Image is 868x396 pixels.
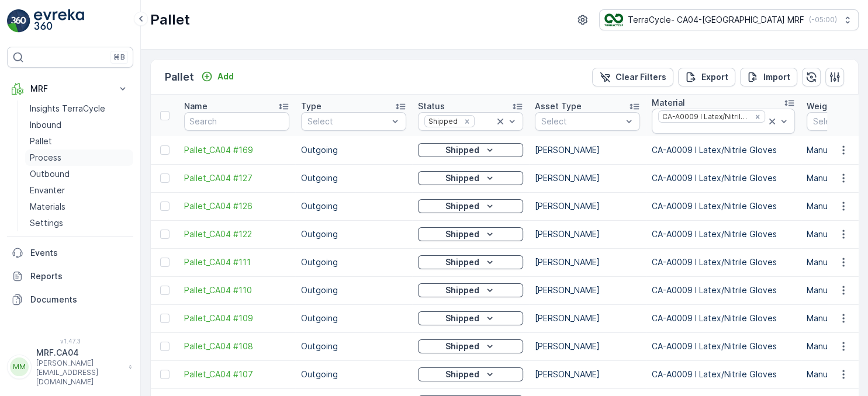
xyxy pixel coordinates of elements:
[529,276,646,304] td: [PERSON_NAME]
[646,164,801,192] td: CA-A0009 I Latex/Nitrile Gloves
[25,215,133,231] a: Settings
[160,342,170,351] div: Toggle Row Selected
[7,347,133,387] button: MMMRF.CA04[PERSON_NAME][EMAIL_ADDRESS][DOMAIN_NAME]
[529,164,646,192] td: [PERSON_NAME]
[30,136,52,147] p: Pallet
[7,9,30,33] img: logo
[529,248,646,276] td: [PERSON_NAME]
[113,53,125,62] p: ⌘B
[445,200,479,212] p: Shipped
[25,199,133,215] a: Materials
[30,119,61,131] p: Inbound
[646,248,801,276] td: CA-A0009 I Latex/Nitrile Gloves
[628,14,804,26] p: TerraCycle- CA04-[GEOGRAPHIC_DATA] MRF
[445,312,479,324] p: Shipped
[295,248,412,276] td: Outgoing
[445,256,479,268] p: Shipped
[30,185,65,196] p: Envanter
[529,332,646,360] td: [PERSON_NAME]
[599,9,859,30] button: TerraCycle- CA04-[GEOGRAPHIC_DATA] MRF(-05:00)
[160,145,170,155] div: Toggle Row Selected
[418,143,523,157] button: Shipped
[418,339,523,353] button: Shipped
[445,228,479,240] p: Shipped
[160,314,170,323] div: Toggle Row Selected
[25,133,133,150] a: Pallet
[529,304,646,332] td: [PERSON_NAME]
[295,332,412,360] td: Outgoing
[25,100,133,117] a: Insights TerraCycle
[678,68,735,86] button: Export
[445,369,479,380] p: Shipped
[445,172,479,184] p: Shipped
[445,341,479,352] p: Shipped
[807,100,866,112] p: Weight Source
[25,117,133,133] a: Inbound
[740,68,797,86] button: Import
[150,11,190,29] p: Pallet
[529,360,646,388] td: [PERSON_NAME]
[541,116,622,127] p: Select
[646,136,801,164] td: CA-A0009 I Latex/Nitrile Gloves
[196,70,238,84] button: Add
[659,111,750,122] div: CA-A0009 I Latex/Nitrile Gloves
[160,202,170,211] div: Toggle Row Selected
[751,112,764,121] div: Remove CA-A0009 I Latex/Nitrile Gloves
[295,360,412,388] td: Outgoing
[604,13,623,26] img: TC_8rdWMmT_gp9TRR3.png
[34,9,84,33] img: logo_light-DOdMpM7g.png
[535,100,582,112] p: Asset Type
[307,116,388,127] p: Select
[295,136,412,164] td: Outgoing
[184,256,289,268] a: Pallet_CA04 #111
[7,265,133,288] a: Reports
[160,286,170,295] div: Toggle Row Selected
[418,171,523,185] button: Shipped
[184,369,289,380] a: Pallet_CA04 #107
[25,150,133,166] a: Process
[165,69,194,85] p: Pallet
[701,71,728,83] p: Export
[418,100,445,112] p: Status
[30,217,63,229] p: Settings
[217,71,234,82] p: Add
[184,144,289,156] a: Pallet_CA04 #169
[646,276,801,304] td: CA-A0009 I Latex/Nitrile Gloves
[160,230,170,239] div: Toggle Row Selected
[418,311,523,325] button: Shipped
[184,228,289,240] a: Pallet_CA04 #122
[30,270,129,282] p: Reports
[30,103,105,114] p: Insights TerraCycle
[646,332,801,360] td: CA-A0009 I Latex/Nitrile Gloves
[529,136,646,164] td: [PERSON_NAME]
[7,288,133,311] a: Documents
[763,71,790,83] p: Import
[36,347,123,359] p: MRF.CA04
[418,367,523,381] button: Shipped
[301,100,321,112] p: Type
[809,15,837,25] p: ( -05:00 )
[295,192,412,220] td: Outgoing
[646,220,801,248] td: CA-A0009 I Latex/Nitrile Gloves
[184,172,289,184] a: Pallet_CA04 #127
[30,201,65,213] p: Materials
[646,360,801,388] td: CA-A0009 I Latex/Nitrile Gloves
[445,284,479,296] p: Shipped
[25,182,133,199] a: Envanter
[295,304,412,332] td: Outgoing
[295,164,412,192] td: Outgoing
[160,258,170,267] div: Toggle Row Selected
[652,97,685,109] p: Material
[646,192,801,220] td: CA-A0009 I Latex/Nitrile Gloves
[184,284,289,296] a: Pallet_CA04 #110
[30,83,110,95] p: MRF
[646,304,801,332] td: CA-A0009 I Latex/Nitrile Gloves
[160,173,170,183] div: Toggle Row Selected
[184,341,289,352] a: Pallet_CA04 #108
